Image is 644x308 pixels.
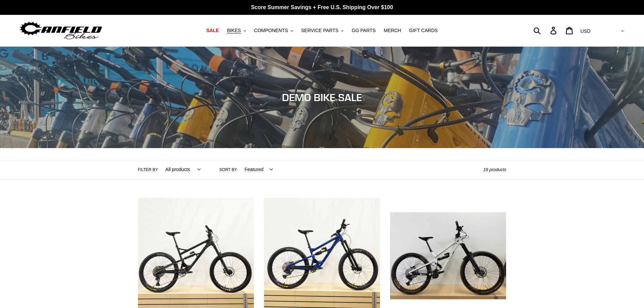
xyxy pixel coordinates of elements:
[219,167,237,173] label: Sort by
[206,28,219,33] span: SALE
[254,28,288,33] span: COMPONENTS
[138,167,158,173] label: Filter by
[348,26,379,35] a: GG PARTS
[409,28,438,33] span: GIFT CARDS
[352,28,376,33] span: GG PARTS
[301,28,338,33] span: SERVICE PARTS
[223,26,249,35] button: BIKES
[19,20,103,41] img: Canfield Bikes
[537,23,554,38] input: Search
[406,26,441,35] a: GIFT CARDS
[384,28,401,33] span: MERCH
[483,167,506,172] span: 19 products
[251,26,296,35] button: COMPONENTS
[227,28,241,33] span: BIKES
[298,26,347,35] button: SERVICE PARTS
[203,26,222,35] a: SALE
[282,91,362,103] span: DEMO BIKE SALE
[380,26,404,35] a: MERCH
